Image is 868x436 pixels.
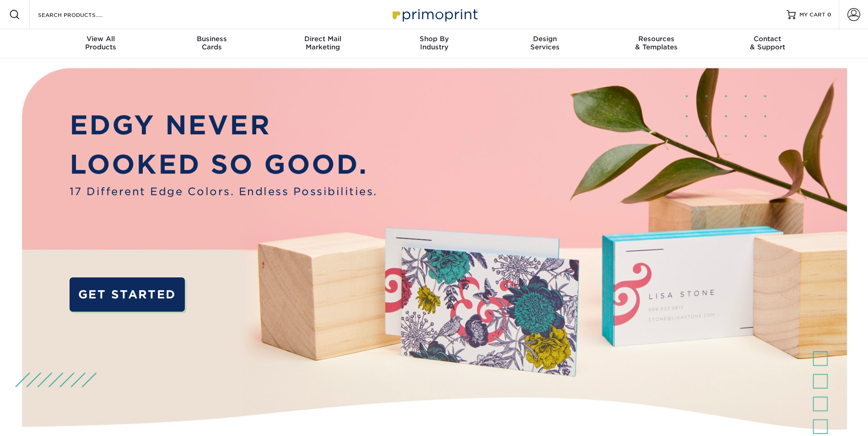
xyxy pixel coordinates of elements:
[45,35,156,43] span: View All
[70,277,185,312] a: GET STARTED
[267,35,378,51] div: Marketing
[70,145,377,184] p: LOOKED SO GOOD.
[601,29,712,58] a: Resources& Templates
[601,35,712,51] div: & Templates
[37,9,126,20] input: SEARCH PRODUCTS.....
[378,35,490,51] div: Industry
[267,29,378,58] a: Direct MailMarketing
[601,35,712,43] span: Resources
[378,35,490,43] span: Shop By
[712,35,823,43] span: Contact
[267,35,378,43] span: Direct Mail
[70,184,377,199] span: 17 Different Edge Colors. Endless Possibilities.
[712,35,823,51] div: & Support
[490,35,601,51] div: Services
[388,5,480,24] img: Primoprint
[45,35,156,51] div: Products
[490,29,601,58] a: DesignServices
[490,35,601,43] span: Design
[378,29,490,58] a: Shop ByIndustry
[156,29,267,58] a: BusinessCards
[712,29,823,58] a: Contact& Support
[156,35,267,51] div: Cards
[827,11,831,18] span: 0
[70,106,377,144] p: EDGY NEVER
[45,29,156,58] a: View AllProducts
[799,11,825,19] span: MY CART
[156,35,267,43] span: Business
